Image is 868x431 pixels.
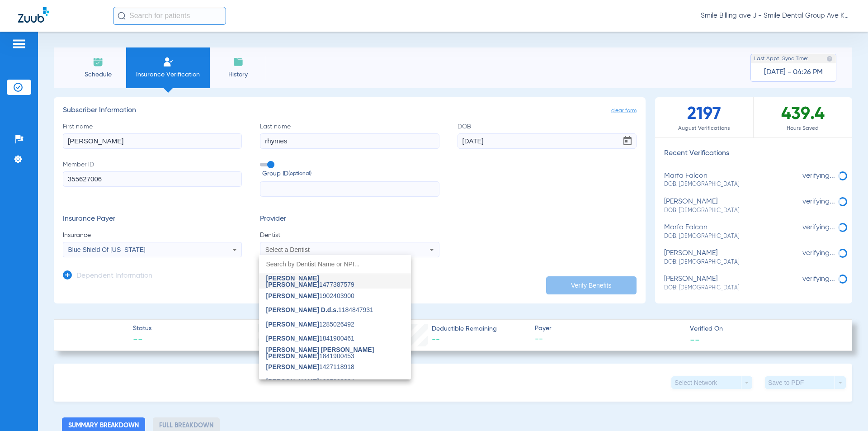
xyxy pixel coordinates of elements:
[266,275,319,288] span: [PERSON_NAME] [PERSON_NAME]
[266,346,374,360] span: [PERSON_NAME] [PERSON_NAME] [PERSON_NAME]
[266,293,354,299] span: 1902403900
[266,321,354,327] span: 1285026492
[266,321,319,328] span: [PERSON_NAME]
[266,335,354,341] span: 1841900461
[266,378,319,385] span: [PERSON_NAME]
[823,388,868,431] iframe: Chat Widget
[266,346,404,359] span: 1841900453
[266,364,354,370] span: 1427118918
[266,292,319,299] span: [PERSON_NAME]
[266,275,404,288] span: 1477387579
[266,335,319,342] span: [PERSON_NAME]
[259,255,411,274] input: dropdown search
[266,378,354,384] span: 1205203304
[266,307,373,313] span: 1184847931
[266,363,319,370] span: [PERSON_NAME]
[266,306,338,313] span: [PERSON_NAME] D.d.s.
